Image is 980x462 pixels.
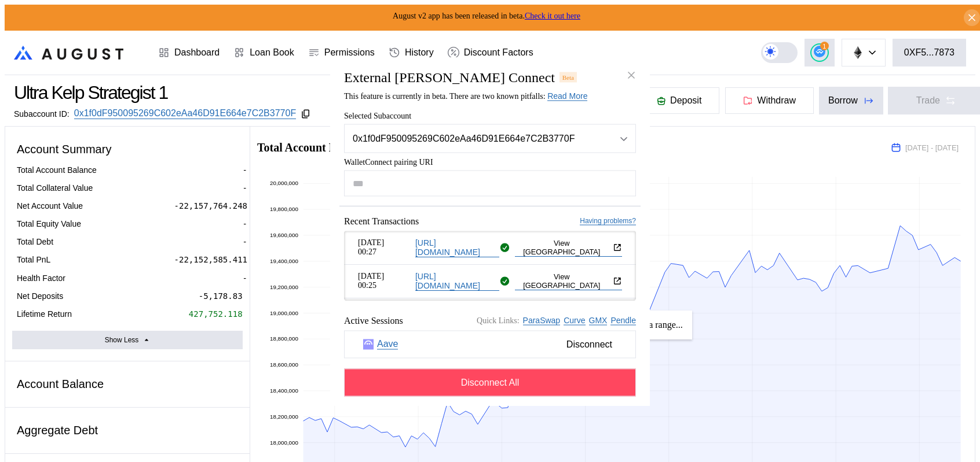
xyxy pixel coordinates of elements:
[344,330,636,358] button: AaveAaveDisconnect
[377,339,398,350] a: Aave
[17,254,50,265] div: Total PnL
[14,82,167,104] div: Ultra Kelp Strategist 1
[17,183,93,193] div: Total Collateral Value
[515,238,622,256] a: View [GEOGRAPHIC_DATA]
[174,47,220,58] div: Dashboard
[610,316,636,326] a: Pendle
[270,206,298,212] text: 19,800,000
[464,47,533,58] div: Discount Factors
[74,108,296,119] a: 0x1f0dF950095269C602eAa46D91E664e7C2B3770F
[12,373,243,396] div: Account Balance
[174,201,247,211] div: -22,157,764.248
[270,387,298,394] text: 18,400,000
[564,316,585,326] a: Curve
[904,47,955,58] div: 0XF5...7873
[344,111,636,120] span: Selected Subaccount
[270,361,298,368] text: 18,600,000
[12,138,243,161] div: Account Summary
[14,109,70,119] div: Subaccount ID:
[243,236,247,247] div: -
[851,46,864,59] img: chain logo
[12,419,243,442] div: Aggregate Debt
[353,133,597,143] div: 0x1f0dF950095269C602eAa46D91E664e7C2B3770F
[344,157,636,167] span: WalletConnect pairing URI
[270,284,298,290] text: 19,200,000
[405,47,434,58] div: History
[393,12,580,20] span: August v2 app has been released in beta.
[17,201,83,211] div: Net Account Value
[344,69,555,85] h2: External [PERSON_NAME] Connect
[515,238,622,256] button: View [GEOGRAPHIC_DATA]
[525,12,580,20] a: Check it out here
[243,165,247,175] div: -
[324,47,375,58] div: Permissions
[358,238,411,257] span: [DATE] 00:27
[243,219,247,229] div: -
[270,310,298,316] text: 19,000,000
[243,183,247,193] div: -
[189,309,247,319] div: 427,752.118%
[622,66,641,84] button: close modal
[757,95,796,106] span: Withdraw
[822,43,826,50] span: 1
[250,47,294,58] div: Loan Book
[17,273,65,283] div: Health Factor
[174,254,247,265] div: -22,152,585.411
[461,377,520,387] span: Disconnect All
[515,272,622,290] a: View [GEOGRAPHIC_DATA]
[358,272,411,290] span: [DATE] 00:25
[415,238,499,257] a: [URL][DOMAIN_NAME]
[17,219,81,229] div: Total Equity Value
[344,124,636,153] button: Open menu
[199,291,247,301] div: -5,178.838
[344,216,419,226] span: Recent Transactions
[270,180,298,186] text: 20,000,000
[916,95,940,106] div: Trade
[589,316,608,326] a: GMX
[17,236,53,247] div: Total Debt
[560,72,577,82] div: Beta
[415,271,499,290] a: [URL][DOMAIN_NAME]
[270,439,298,446] text: 18,000,000
[17,309,72,319] div: Lifetime Return
[477,316,520,325] span: Quick Links:
[828,95,858,106] div: Borrow
[17,291,63,301] div: Net Deposits
[270,335,298,342] text: 18,800,000
[344,91,587,100] span: This feature is currently in beta. There are two known pitfalls:
[344,315,403,326] span: Active Sessions
[344,368,636,396] button: Disconnect All
[257,142,873,153] h2: Total Account Balance
[547,91,587,101] a: Read More
[363,339,374,349] img: Aave
[562,334,617,354] span: Disconnect
[105,336,139,344] div: Show Less
[580,217,636,226] a: Having problems?
[243,273,247,283] div: -
[515,272,622,289] button: View [GEOGRAPHIC_DATA]
[670,95,701,106] span: Deposit
[270,232,298,238] text: 19,600,000
[561,320,683,330] span: Updating timeseries data range...
[523,316,561,326] a: ParaSwap
[17,165,97,175] div: Total Account Balance
[270,413,298,420] text: 18,200,000
[270,258,298,264] text: 19,400,000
